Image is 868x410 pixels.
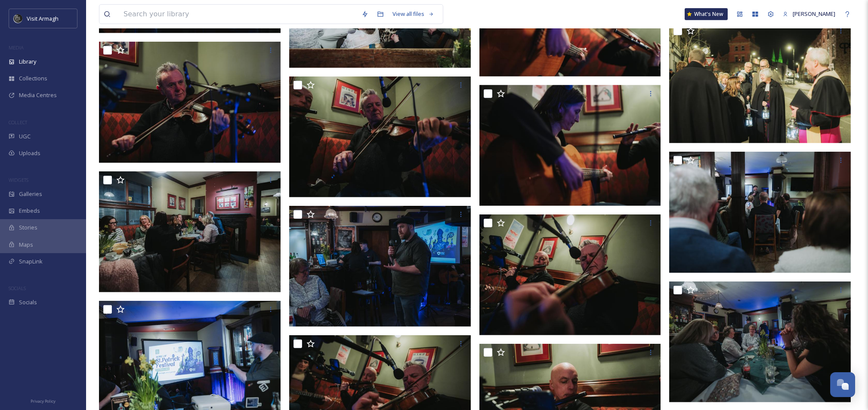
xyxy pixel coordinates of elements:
span: Library [19,58,36,66]
img: ext_1743609138.93922_patrick@patrickhughesphoto.com-A7404190.jpg [479,214,661,336]
img: THE-FIRST-PLACE-VISIT-ARMAGH.COM-BLACK.jpg [14,14,22,23]
span: Maps [19,241,33,249]
span: Stories [19,223,37,232]
img: ext_1743609141.363952_patrick@patrickhughesphoto.com-A7404208.jpg [99,171,281,292]
a: Privacy Policy [31,395,56,406]
img: ext_1743609149.308091_patrick@patrickhughesphoto.com-A7404172.jpg [289,76,471,198]
span: Privacy Policy [31,398,56,404]
span: WIDGETS [9,177,28,183]
span: COLLECT [9,119,27,125]
span: Visit Armagh [27,15,59,22]
img: ext_1743609156.318567_patrick@patrickhughesphoto.com-A7404262.jpg [669,152,851,273]
img: ext_1743609162.623472_patrick@patrickhughesphoto.com-A7404669.jpg [669,22,851,144]
img: ext_1743609145.04353_patrick@patrickhughesphoto.com-A7404170.jpg [99,42,281,163]
a: View all files [388,6,439,22]
span: Galleries [19,190,42,198]
img: ext_1743609142.773443_patrick@patrickhughesphoto.com-A7404165.jpg [479,85,661,206]
span: SOCIALS [9,285,26,291]
input: Search your library [119,5,357,24]
a: What's New [685,8,728,20]
a: [PERSON_NAME] [778,6,840,22]
span: MEDIA [9,44,24,51]
span: Media Centres [19,91,57,99]
span: Socials [19,298,37,306]
span: Embeds [19,207,40,215]
img: ext_1743609150.879744_patrick@patrickhughesphoto.com-A7404216.jpg [669,281,851,403]
span: Collections [19,74,47,83]
span: SnapLink [19,257,43,266]
span: UGC [19,132,31,141]
button: Open Chat [830,372,855,397]
img: ext_1743609144.537244_patrick@patrickhughesphoto.com-A7404239.jpg [289,206,471,327]
span: [PERSON_NAME] [793,10,835,18]
span: Uploads [19,149,40,157]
